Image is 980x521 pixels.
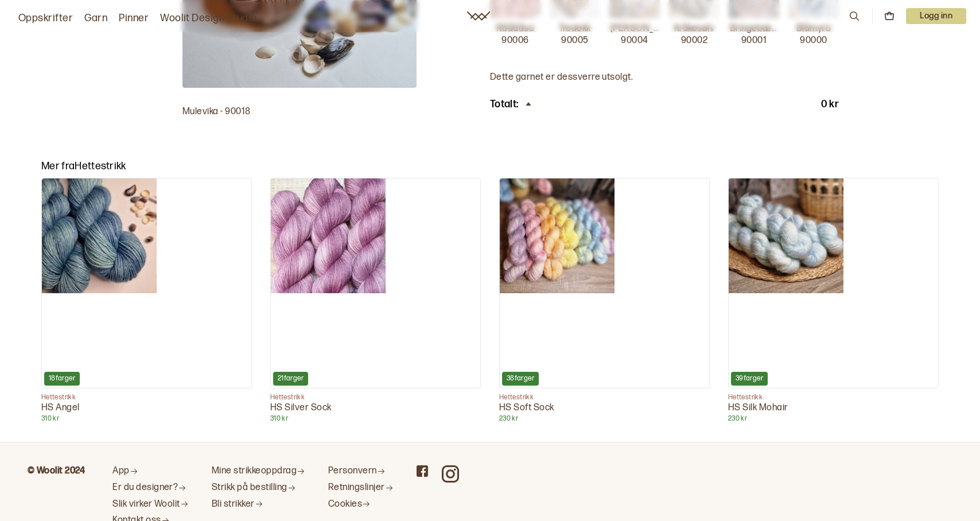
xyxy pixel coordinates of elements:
a: App [112,465,189,477]
p: 38 farger [507,374,534,383]
a: Retningslinjer [328,482,394,494]
a: Slik virker Woolit [112,499,189,511]
p: 18 farger [49,374,75,383]
p: Hettestrikk [728,393,939,402]
img: HS Silver Sock [271,178,386,293]
img: HS Angel [42,178,157,293]
p: Hettestrikk [270,393,481,402]
a: Woolit on Instagram [442,465,459,483]
p: 310 kr [41,414,252,423]
p: Logg inn [906,8,966,24]
p: 0 kr [821,98,839,111]
p: 90004 [621,35,648,47]
a: Woolit [467,11,490,21]
p: 230 kr [728,414,939,423]
a: HS Silk Mohair39fargerHettestrikkHS Silk Mohair230 kr [728,178,939,423]
p: Totalt: [490,98,518,111]
a: Oppskrifter [18,10,73,26]
a: Pinner [119,10,149,26]
p: 90002 [681,35,707,47]
a: HS Silver Sock21fargerHettestrikkHS Silver Sock310 kr [270,178,481,423]
p: 39 farger [736,374,763,383]
a: Mine strikkeoppdrag [212,465,305,477]
p: 90005 [561,35,588,47]
a: Woolit on Facebook [417,465,428,477]
p: HS Silver Sock [270,402,481,414]
a: Personvern [328,465,394,477]
a: Garn [84,10,107,26]
p: 90006 [501,35,528,47]
p: Mulevika - 90018 [182,106,417,118]
a: Bli strikker [212,499,305,511]
p: 310 kr [270,414,481,423]
button: User dropdown [906,8,966,24]
p: HS Angel [41,402,252,414]
p: Dette garnet er dessverre utsolgt. [490,72,839,84]
b: © Woolit 2024 [28,465,85,476]
p: Hettestrikk [499,393,710,402]
p: Hettestrikk [41,393,252,402]
a: HS Angel18fargerHettestrikkHS Angel310 kr [41,178,252,423]
a: Woolit Design Studio [160,10,257,26]
a: Strikk på bestilling [212,482,305,494]
p: Mer fra Hettestrikk [41,160,939,173]
p: HS Soft Sock [499,402,710,414]
a: Er du designer? [112,482,189,494]
a: Cookies [328,499,394,511]
p: 90000 [800,35,827,47]
div: Totalt: [490,98,534,111]
p: 90001 [741,35,767,47]
p: 21 farger [278,374,304,383]
a: HS Soft Sock38fargerHettestrikkHS Soft Sock230 kr [499,178,710,423]
p: 230 kr [499,414,710,423]
img: HS Silk Mohair [729,178,843,293]
img: HS Soft Sock [500,178,615,293]
p: HS Silk Mohair [728,402,939,414]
